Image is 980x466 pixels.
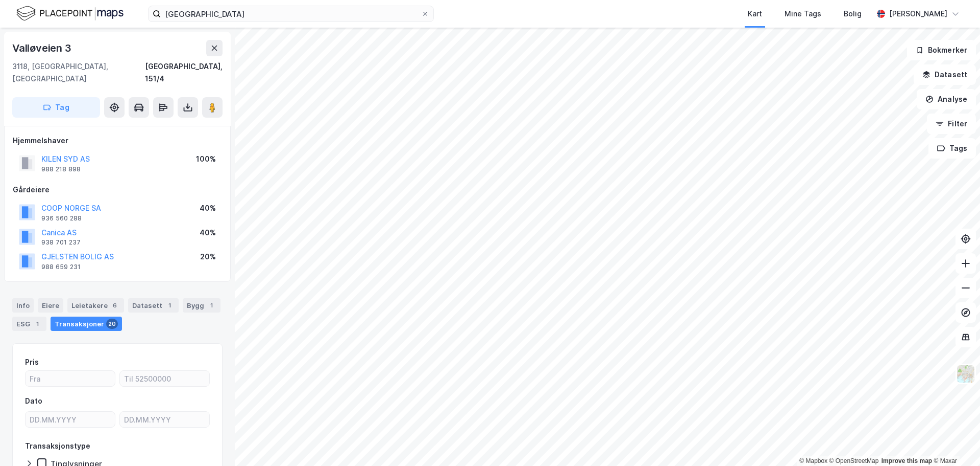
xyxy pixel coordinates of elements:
[914,64,976,85] button: Datasett
[26,412,115,427] input: DD.MM.YYYY
[799,457,827,464] a: Mapbox
[12,40,73,56] div: Valløveien 3
[200,227,216,239] div: 40%
[16,5,124,23] img: logo.f888ab2527a4732fd821a326f86c7f29.svg
[196,153,216,165] div: 100%
[41,263,81,271] div: 988 659 231
[25,356,39,368] div: Pris
[206,300,216,310] div: 1
[928,138,976,159] button: Tags
[200,202,216,214] div: 40%
[748,8,762,20] div: Kart
[41,238,81,247] div: 938 701 237
[183,298,220,313] div: Bygg
[12,298,34,313] div: Info
[956,364,975,384] img: Z
[889,8,947,20] div: [PERSON_NAME]
[12,317,46,331] div: ESG
[161,6,421,21] input: Søk på adresse, matrikkel, gårdeiere, leietakere eller personer
[41,214,82,223] div: 936 560 288
[829,457,879,464] a: OpenStreetMap
[929,417,980,466] div: Kontrollprogram for chat
[927,114,976,134] button: Filter
[110,300,120,310] div: 6
[25,395,42,407] div: Dato
[907,40,976,60] button: Bokmerker
[13,135,222,147] div: Hjemmelshaver
[13,184,222,196] div: Gårdeiere
[145,60,223,85] div: [GEOGRAPHIC_DATA], 151/4
[929,417,980,466] iframe: Chat Widget
[67,298,124,313] div: Leietakere
[12,97,100,118] button: Tag
[38,298,63,313] div: Eiere
[128,298,179,313] div: Datasett
[164,300,175,310] div: 1
[32,319,42,329] div: 1
[26,371,115,386] input: Fra
[881,457,932,464] a: Improve this map
[120,371,209,386] input: Til 52500000
[917,89,976,109] button: Analyse
[844,8,862,20] div: Bolig
[25,440,90,452] div: Transaksjonstype
[120,412,209,427] input: DD.MM.YYYY
[41,165,81,173] div: 988 218 898
[200,251,216,263] div: 20%
[785,8,821,20] div: Mine Tags
[12,60,145,85] div: 3118, [GEOGRAPHIC_DATA], [GEOGRAPHIC_DATA]
[51,317,122,331] div: Transaksjoner
[106,319,118,329] div: 20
